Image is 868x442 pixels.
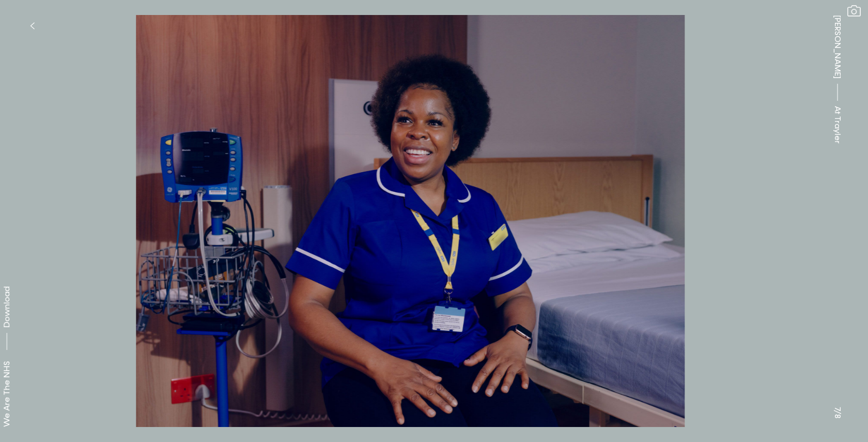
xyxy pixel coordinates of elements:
[1,286,13,355] button: Download asset
[2,286,12,328] span: Download
[831,106,844,144] span: At Trayler
[1,361,13,427] div: We Are The NHS
[831,15,844,79] a: [PERSON_NAME]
